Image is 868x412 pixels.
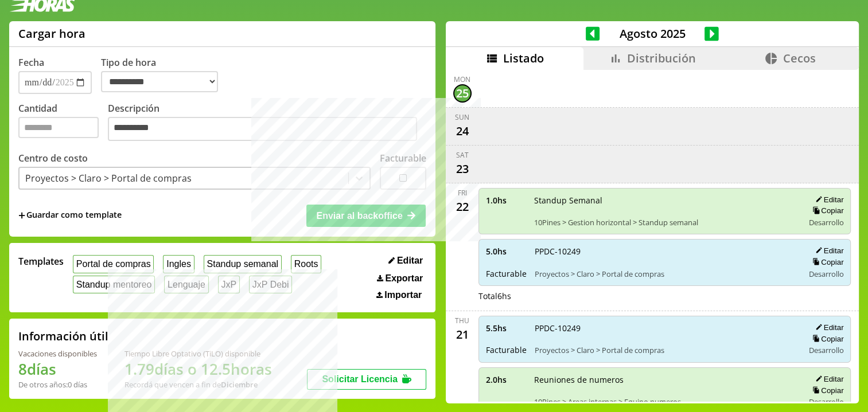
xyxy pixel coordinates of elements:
div: 23 [453,160,472,178]
span: Cecos [783,50,815,66]
button: Copiar [809,334,843,344]
span: + [18,209,25,222]
button: Editar [812,374,843,384]
span: Distribución [627,50,696,66]
label: Facturable [380,152,426,164]
button: Standup semanal [204,255,282,273]
button: Editar [812,323,843,332]
button: Exportar [373,273,426,284]
span: Facturable [486,268,527,279]
div: Vacaciones disponibles [18,348,97,359]
div: Sun [455,112,469,122]
span: PPDC-10249 [535,323,796,333]
span: Enviar al backoffice [316,211,402,221]
button: Editar [385,255,426,266]
div: 22 [453,198,472,216]
span: Desarrollo [808,345,843,355]
button: Portal de compras [73,255,154,273]
h1: Cargar hora [18,26,85,41]
h2: Información útil [18,328,108,344]
span: Exportar [385,273,423,284]
input: Cantidad [18,117,99,138]
button: Copiar [809,257,843,267]
button: Standup mentoreo [73,276,155,293]
button: JxP Debi [249,276,292,293]
div: Recordá que vencen a fin de [124,379,272,390]
label: Centro de costo [18,152,88,164]
span: Standup Semanal [534,195,796,206]
div: 25 [453,84,472,103]
span: 5.5 hs [486,323,527,333]
span: Proyectos > Claro > Portal de compras [535,269,796,279]
button: Roots [291,255,321,273]
span: Facturable [486,344,527,355]
button: Copiar [809,386,843,395]
b: Diciembre [221,379,258,390]
button: Lenguaje [164,276,208,293]
label: Cantidad [18,102,108,144]
label: Tipo de hora [101,56,227,94]
div: Sat [456,150,469,160]
span: Editar [397,256,423,266]
div: Proyectos > Claro > Portal de compras [25,172,192,185]
span: 10Pines > Areas internas > Equipo numeros [534,397,796,407]
div: Tiempo Libre Optativo (TiLO) disponible [124,348,272,359]
span: PPDC-10249 [535,246,796,257]
span: Agosto 2025 [600,26,704,41]
button: Editar [812,246,843,256]
div: Mon [454,74,470,84]
span: Listado [503,50,544,66]
span: Templates [18,255,64,268]
span: Desarrollo [808,397,843,407]
div: Thu [455,316,469,325]
div: 21 [453,325,472,344]
div: scrollable content [446,70,859,402]
div: Total 6 hs [478,291,851,301]
label: Fecha [18,56,44,69]
span: Solicitar Licencia [322,374,398,384]
button: Ingles [163,255,194,273]
span: 10Pines > Gestion horizontal > Standup semanal [534,217,796,227]
h1: 1.79 días o 12.5 horas [124,359,272,379]
span: Desarrollo [808,269,843,279]
button: Enviar al backoffice [306,205,426,226]
button: Editar [812,195,843,205]
div: Fri [458,188,467,198]
textarea: Descripción [108,117,417,141]
span: Proyectos > Claro > Portal de compras [535,345,796,355]
select: Tipo de hora [101,71,218,92]
span: Importar [384,290,422,300]
label: Descripción [108,102,426,144]
div: 24 [453,122,472,140]
div: De otros años: 0 días [18,379,97,390]
span: +Guardar como template [18,209,122,222]
span: 5.0 hs [486,246,527,257]
button: JxP [218,276,240,293]
span: Desarrollo [808,217,843,227]
button: Copiar [809,206,843,215]
span: 1.0 hs [486,195,526,206]
h1: 8 días [18,359,97,379]
button: Solicitar Licencia [307,369,426,390]
span: 2.0 hs [486,374,526,385]
span: Reuniones de numeros [534,374,796,385]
